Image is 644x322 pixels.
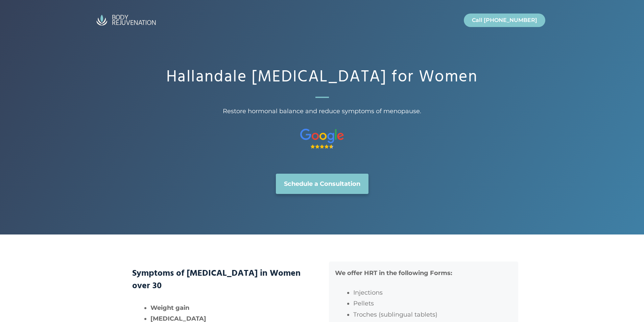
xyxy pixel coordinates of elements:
[457,10,552,30] nav: Primary
[133,68,511,87] h1: Hallandale [MEDICAL_DATA] for Women
[132,267,301,293] strong: Symptoms of [MEDICAL_DATA] in Women over 30
[353,298,512,309] li: Pellets
[133,106,511,117] span: Restore hormonal balance and reduce symptoms of menopause.
[353,309,512,320] li: Troches (sublingual tablets)
[353,287,512,298] li: Injections
[92,12,160,28] img: BodyRejuvenation
[276,174,368,194] a: Schedule a Consultation
[464,14,545,27] a: Call [PHONE_NUMBER]
[150,304,189,312] strong: Weight gain
[335,269,452,277] strong: We offer HRT in the following Forms:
